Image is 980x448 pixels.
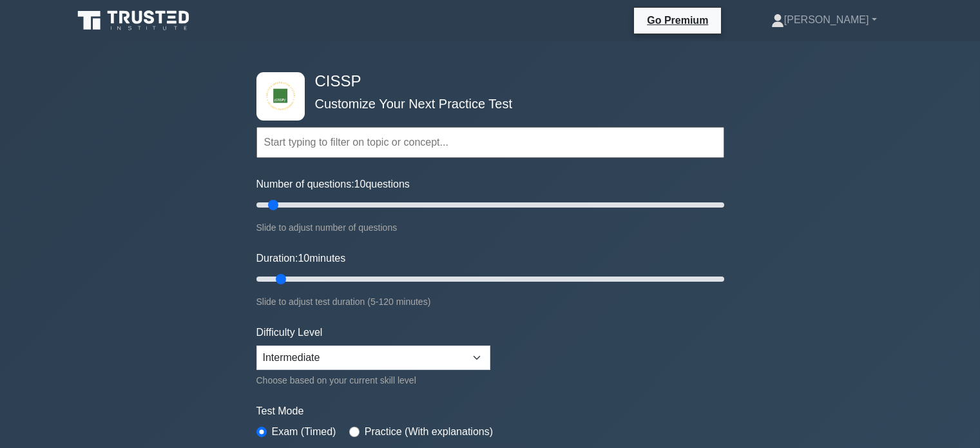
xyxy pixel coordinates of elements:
input: Start typing to filter on topic or concept... [256,127,724,158]
label: Exam (Timed) [272,424,336,440]
a: Go Premium [639,12,716,28]
a: [PERSON_NAME] [740,7,908,33]
span: 10 [354,179,366,190]
label: Difficulty Level [256,325,323,340]
div: Slide to adjust number of questions [256,220,724,235]
label: Duration: minutes [256,251,346,266]
label: Practice (With explanations) [365,424,493,440]
span: 10 [298,253,309,264]
h4: CISSP [310,72,661,91]
div: Slide to adjust test duration (5-120 minutes) [256,294,724,309]
div: Choose based on your current skill level [256,373,490,388]
label: Test Mode [256,404,724,419]
label: Number of questions: questions [256,177,410,192]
